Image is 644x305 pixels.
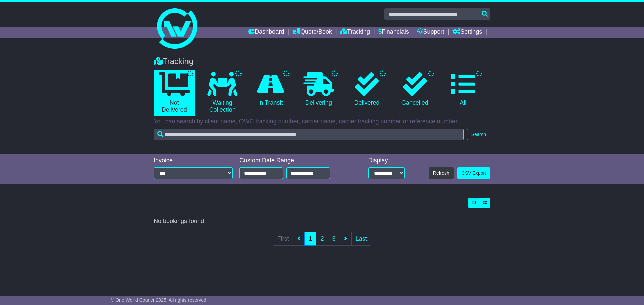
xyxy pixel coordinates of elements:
[154,218,490,225] div: No bookings found
[394,70,435,109] a: Cancelled
[467,129,490,140] button: Search
[340,27,370,38] a: Tracking
[429,167,454,179] button: Refresh
[378,27,409,38] a: Financials
[368,157,405,164] div: Display
[154,157,233,164] div: Invoice
[417,27,444,38] a: Support
[452,27,482,38] a: Settings
[442,70,484,109] a: All
[298,70,339,109] a: Delivering
[328,232,340,246] a: 3
[351,232,371,246] a: Last
[457,167,490,179] a: CSV Export
[150,57,494,66] div: Tracking
[111,297,208,303] span: © One World Courier 2025. All rights reserved.
[239,157,347,164] div: Custom Date Range
[154,70,195,116] a: Not Delivered
[248,27,284,38] a: Dashboard
[316,232,328,246] a: 2
[292,27,332,38] a: Quote/Book
[304,232,316,246] a: 1
[346,70,387,109] a: Delivered
[202,70,243,116] a: Waiting Collection
[250,70,291,109] a: In Transit
[154,118,490,125] p: You can search by client name, OWC tracking number, carrier name, carrier tracking number or refe...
